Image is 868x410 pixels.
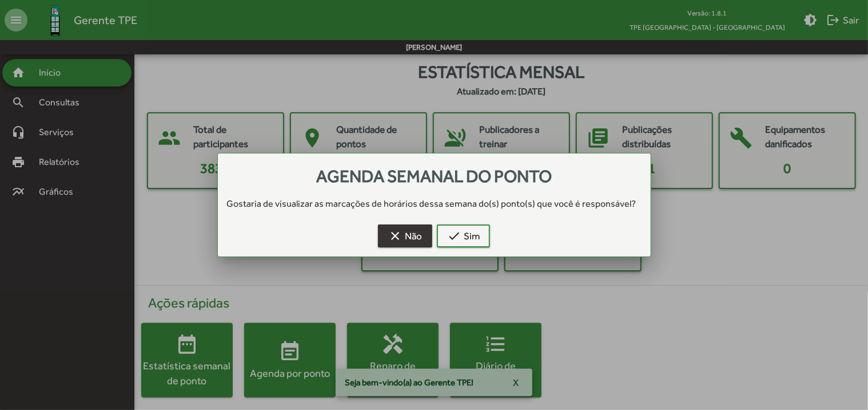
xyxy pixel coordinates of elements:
[378,224,432,247] button: Não
[437,224,490,247] button: Sim
[447,226,480,246] span: Sim
[388,226,422,246] span: Não
[388,229,402,243] mat-icon: clear
[447,229,461,243] mat-icon: check
[218,197,651,211] div: Gostaria de visualizar as marcações de horários dessa semana do(s) ponto(s) que você é responsável?
[316,166,552,186] span: Agenda semanal do ponto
